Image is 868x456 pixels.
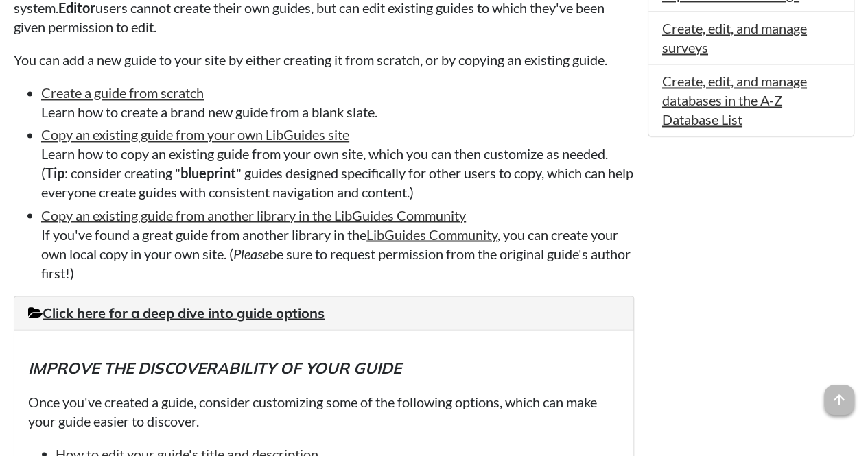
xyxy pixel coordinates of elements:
h5: Improve the discoverability of your guide [28,357,620,379]
li: Learn how to copy an existing guide from your own site, which you can then customize as needed. (... [41,125,634,202]
a: Click here for a deep dive into guide options [28,304,325,321]
a: Copy an existing guide from your own LibGuides site [41,126,349,143]
a: arrow_upward [824,386,854,403]
p: Once you've created a guide, consider customizing some of the following options, which can make y... [28,392,620,430]
span: arrow_upward [824,385,854,415]
a: Create, edit, and manage surveys [662,20,807,56]
p: You can add a new guide to your site by either creating it from scratch, or by copying an existin... [14,50,634,69]
a: Create a guide from scratch [41,84,204,101]
em: Please [233,245,269,261]
li: If you've found a great guide from another library in the , you can create your own local copy in... [41,205,634,282]
strong: Tip [45,165,64,181]
a: Create, edit, and manage databases in the A-Z Database List [662,73,807,128]
a: LibGuides Community [366,226,497,242]
a: Copy an existing guide from another library in the LibGuides Community [41,206,466,223]
li: Learn how to create a brand new guide from a blank slate. [41,83,634,121]
strong: blueprint [180,165,236,181]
